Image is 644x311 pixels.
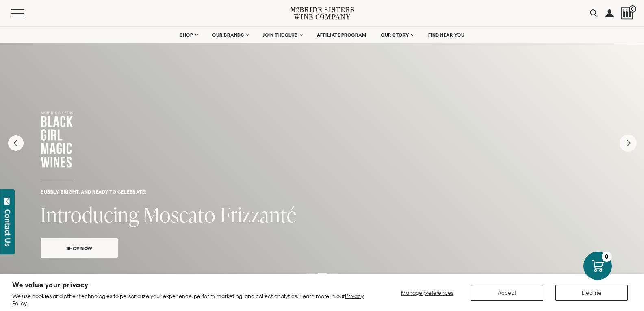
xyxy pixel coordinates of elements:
[41,189,603,194] h6: Bubbly, bright, and ready to celebrate!
[12,292,365,307] p: We use cookies and other technologies to personalize your experience, perform marketing, and coll...
[428,32,465,38] span: FIND NEAR YOU
[52,244,107,253] span: Shop Now
[318,273,327,274] li: Page dot 2
[263,32,298,38] span: JOIN THE CLUB
[4,209,12,246] div: Contact Us
[207,27,254,43] a: OUR BRANDS
[375,27,419,43] a: OUR STORY
[12,293,364,307] a: Privacy Policy.
[41,200,139,228] span: Introducing
[12,282,365,289] h2: We value your privacy
[401,289,453,296] span: Manage preferences
[396,285,459,301] button: Manage preferences
[381,32,409,38] span: OUR STORY
[471,285,543,301] button: Accept
[629,5,636,13] span: 0
[317,32,366,38] span: AFFILIATE PROGRAM
[555,285,628,301] button: Decline
[174,27,203,43] a: SHOP
[11,9,40,17] button: Mobile Menu Trigger
[180,32,193,38] span: SHOP
[212,32,244,38] span: OUR BRANDS
[8,135,24,151] button: Previous
[143,200,216,228] span: Moscato
[423,27,470,43] a: FIND NEAR YOU
[620,135,637,152] button: Next
[329,273,338,274] li: Page dot 3
[312,27,372,43] a: AFFILIATE PROGRAM
[41,238,118,258] a: Shop Now
[220,200,297,228] span: Frizzanté
[258,27,308,43] a: JOIN THE CLUB
[602,252,612,262] div: 0
[306,273,315,274] li: Page dot 1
